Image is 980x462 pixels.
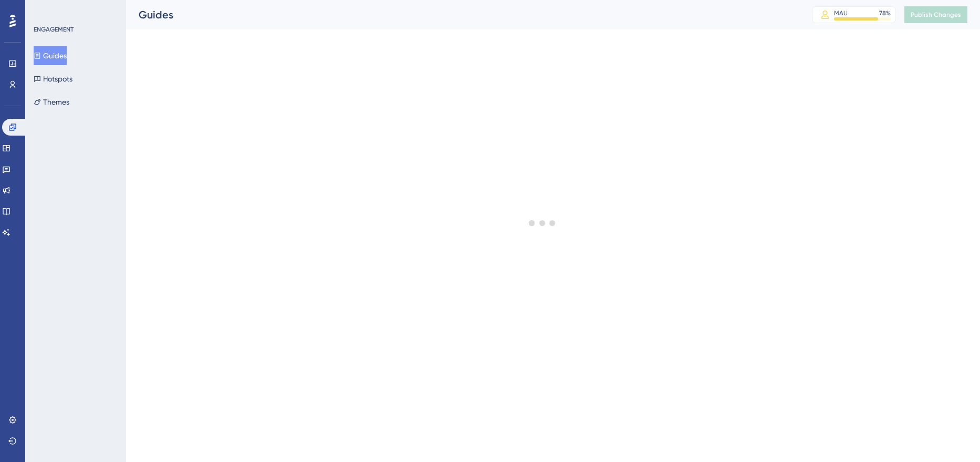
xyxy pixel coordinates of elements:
button: Guides [34,46,67,65]
div: MAU [834,9,848,17]
button: Hotspots [34,69,72,88]
div: 78 % [879,9,891,17]
div: Guides [139,7,786,22]
div: ENGAGEMENT [34,25,74,34]
button: Themes [34,93,69,111]
span: Publish Changes [911,11,961,19]
button: Publish Changes [904,6,967,23]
